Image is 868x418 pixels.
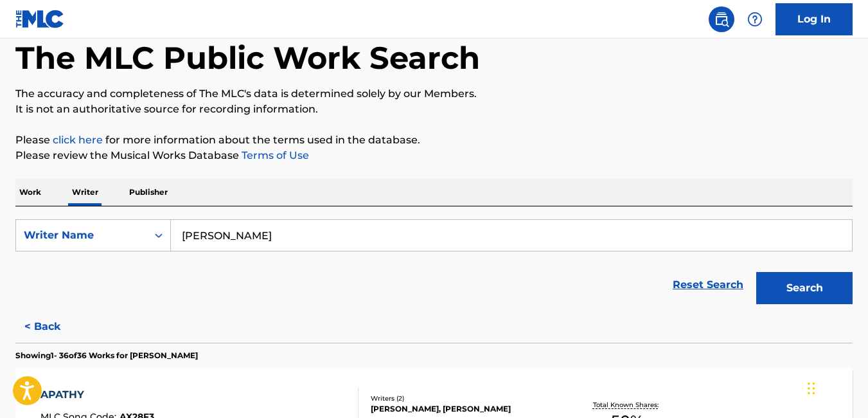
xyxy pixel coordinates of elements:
[15,102,853,117] p: It is not an authoritative source for recording information.
[666,271,750,299] a: Reset Search
[747,12,763,27] img: help
[15,132,853,148] p: Please for more information about the terms used in the database.
[808,369,815,408] div: Drag
[804,356,868,418] iframe: Chat Widget
[53,134,103,146] a: click here
[15,39,480,77] h1: The MLC Public Work Search
[40,387,154,403] div: APATHY
[593,400,662,410] p: Total Known Shares:
[15,179,45,206] p: Work
[15,350,198,361] p: Showing 1 - 36 of 36 Works for [PERSON_NAME]
[714,12,729,27] img: search
[15,10,65,28] img: MLC Logo
[15,148,853,163] p: Please review the Musical Works Database
[15,219,853,311] form: Search Form
[371,394,557,403] div: Writers ( 2 )
[756,272,853,304] button: Search
[68,179,102,206] p: Writer
[15,311,93,343] button: < Back
[709,6,734,32] a: Public Search
[742,6,768,32] div: Help
[15,86,853,102] p: The accuracy and completeness of The MLC's data is determined solely by our Members.
[24,228,139,243] div: Writer Name
[125,179,172,206] p: Publisher
[239,149,309,161] a: Terms of Use
[371,403,557,415] div: [PERSON_NAME], [PERSON_NAME]
[775,3,853,35] a: Log In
